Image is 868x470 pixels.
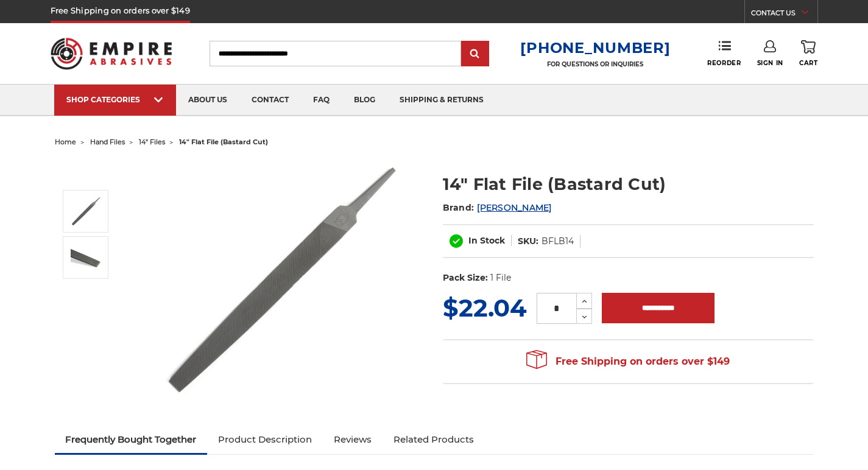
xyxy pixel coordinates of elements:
a: blog [342,85,387,116]
span: $22.04 [443,293,527,323]
a: Related Products [383,426,485,453]
span: Brand: [443,202,475,213]
span: 14" flat file (bastard cut) [179,138,268,146]
a: faq [301,85,342,116]
img: 14 inch flat file bastard double cut [71,246,101,269]
p: FOR QUESTIONS OR INQUIRIES [520,60,670,68]
a: [PERSON_NAME] [477,202,551,213]
a: home [55,138,76,146]
img: 14" Flat Bastard File [159,160,403,401]
a: hand files [90,138,125,146]
dt: Pack Size: [443,272,488,284]
a: CONTACT US [751,6,817,23]
a: contact [239,85,301,116]
a: 14" files [139,138,165,146]
dd: 1 File [490,272,511,284]
span: Sign In [757,59,783,67]
span: Cart [799,59,817,67]
a: Frequently Bought Together [55,426,208,453]
a: Product Description [207,426,323,453]
input: Submit [463,42,487,66]
a: Reviews [323,426,383,453]
h1: 14" Flat File (Bastard Cut) [443,172,814,196]
img: 14" Flat Bastard File [71,196,101,226]
span: In Stock [468,235,505,246]
a: Cart [799,40,817,67]
div: SHOP CATEGORIES [66,95,164,104]
a: [PHONE_NUMBER] [520,39,670,57]
dt: SKU: [518,235,538,248]
a: about us [176,85,239,116]
a: Reorder [707,40,741,66]
img: Empire Abrasives [51,30,172,77]
span: Reorder [707,59,741,67]
dd: BFLB14 [542,235,574,248]
span: Free Shipping on orders over $149 [526,349,730,374]
a: shipping & returns [387,85,496,116]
